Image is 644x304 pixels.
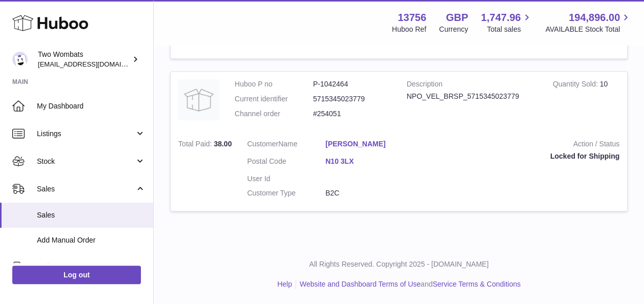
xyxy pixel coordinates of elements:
strong: 13756 [398,11,426,25]
strong: Action / Status [419,139,619,151]
a: Log out [12,266,141,284]
span: Total sales [487,25,532,34]
a: Help [277,280,292,288]
p: All Rights Reserved. Copyright 2025 - [DOMAIN_NAME] [162,259,636,269]
img: no-photo.jpg [178,79,219,120]
span: Sales [37,184,135,194]
dd: #254051 [313,109,391,119]
strong: GBP [446,11,468,25]
dt: Postal Code [247,157,325,169]
div: Currency [439,25,468,34]
dt: User Id [247,174,325,184]
td: 10 [545,72,627,132]
span: Listings [37,129,135,139]
span: AVAILABLE Stock Total [545,25,632,34]
span: [EMAIL_ADDRESS][DOMAIN_NAME] [38,60,151,68]
a: 194,896.00 AVAILABLE Stock Total [545,11,632,34]
img: internalAdmin-13756@internal.huboo.com [12,52,28,67]
span: 38.00 [214,140,232,148]
div: Locked for Shipping [419,151,619,161]
a: Website and Dashboard Terms of Use [300,280,421,288]
dd: B2C [325,188,404,198]
dt: Current identifier [235,94,313,104]
span: Sales [37,210,146,220]
div: NPO_VEL_BRSP_5715345023779 [407,92,537,101]
span: Add Manual Order [37,235,146,245]
li: and [296,279,521,289]
span: Orders [37,262,135,271]
span: My Dashboard [37,101,146,111]
dd: 5715345023779 [313,94,391,104]
div: Two Wombats [38,50,130,69]
dd: P-1042464 [313,79,391,89]
dt: Name [247,139,325,151]
a: 1,747.96 Total sales [481,11,533,34]
a: Service Terms & Conditions [432,280,521,288]
strong: Total Paid [178,140,214,150]
span: 1,747.96 [481,11,521,25]
strong: Description [407,79,537,92]
a: N10 3LX [325,157,404,166]
dt: Channel order [235,109,313,119]
a: [PERSON_NAME] [325,139,404,149]
dt: Huboo P no [235,79,313,89]
span: Customer [247,140,278,148]
strong: Quantity Sold [553,80,600,91]
span: 194,896.00 [569,11,620,25]
span: Stock [37,157,135,166]
div: Huboo Ref [392,25,426,34]
dt: Customer Type [247,188,325,198]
